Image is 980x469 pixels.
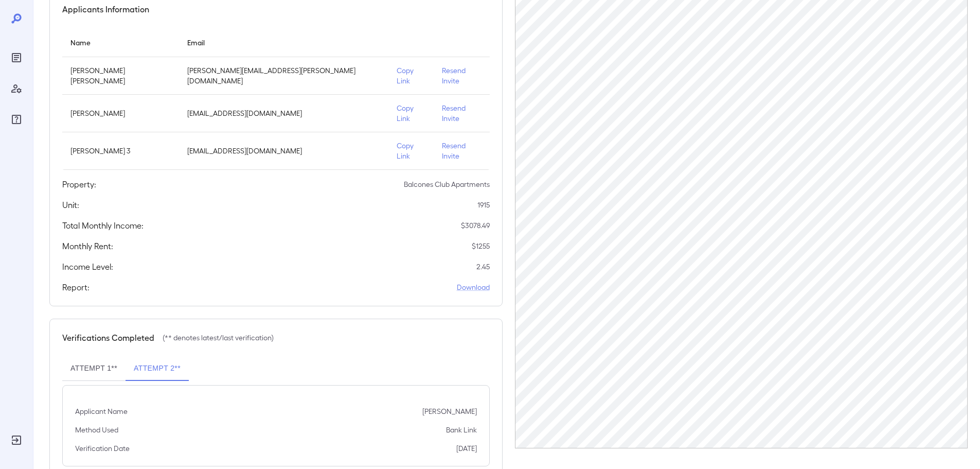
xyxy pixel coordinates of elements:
p: Resend Invite [442,141,481,161]
p: (** denotes latest/last verification) [163,333,274,343]
p: Copy Link [397,65,426,86]
h5: Income Level: [62,260,113,273]
h5: Property: [62,178,96,190]
p: Copy Link [397,141,426,161]
table: simple table [62,28,490,170]
p: [EMAIL_ADDRESS][DOMAIN_NAME] [187,146,380,156]
p: Copy Link [397,103,426,124]
p: Method Used [75,425,118,435]
div: Manage Users [8,80,25,97]
th: Name [62,28,179,57]
div: FAQ [8,111,25,128]
p: Resend Invite [442,103,481,124]
p: Bank Link [446,425,477,435]
h5: Total Monthly Income: [62,219,144,232]
h5: Verifications Completed [62,332,154,344]
th: Email [179,28,388,57]
p: Verification Date [75,443,130,454]
p: Balcones Club Apartments [404,179,490,189]
p: Resend Invite [442,65,481,86]
p: $ 3078.49 [461,220,490,231]
button: Attempt 2** [126,356,189,381]
h5: Report: [62,281,90,293]
p: [DATE] [456,443,477,454]
p: [PERSON_NAME] [70,108,171,118]
button: Attempt 1** [62,356,126,381]
a: Download [457,282,490,292]
p: Applicant Name [75,406,128,416]
h5: Monthly Rent: [62,240,113,252]
div: Log Out [8,432,25,448]
h5: Applicants Information [62,3,149,15]
p: [PERSON_NAME] 3 [70,146,171,156]
h5: Unit: [62,199,79,211]
p: $ 1255 [472,241,490,251]
p: [PERSON_NAME] [PERSON_NAME] [70,65,171,86]
p: [EMAIL_ADDRESS][DOMAIN_NAME] [187,108,380,118]
p: [PERSON_NAME] [422,406,477,416]
p: [PERSON_NAME][EMAIL_ADDRESS][PERSON_NAME][DOMAIN_NAME] [187,65,380,86]
p: 2.45 [476,262,490,272]
div: Reports [8,49,25,66]
p: 1915 [477,200,490,210]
